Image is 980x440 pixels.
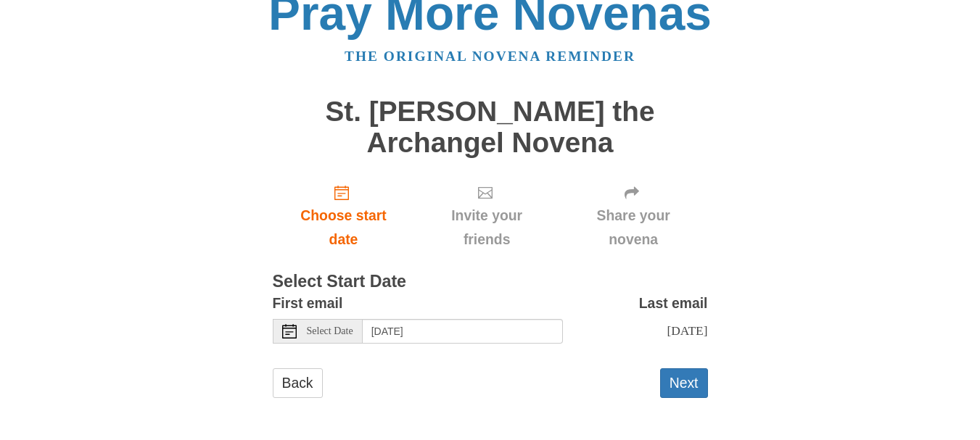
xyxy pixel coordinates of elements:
[639,291,708,315] label: Last email
[345,49,635,64] a: The original novena reminder
[273,173,415,259] a: Choose start date
[667,323,707,338] span: [DATE]
[414,173,559,259] div: Click "Next" to confirm your start date first.
[660,368,708,398] button: Next
[273,273,708,291] h3: Select Start Date
[273,368,323,398] a: Back
[574,204,693,252] span: Share your novena
[429,204,544,252] span: Invite your friends
[287,204,400,252] span: Choose start date
[273,291,343,315] label: First email
[307,326,353,336] span: Select Date
[273,96,708,158] h1: St. [PERSON_NAME] the Archangel Novena
[559,173,708,259] div: Click "Next" to confirm your start date first.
